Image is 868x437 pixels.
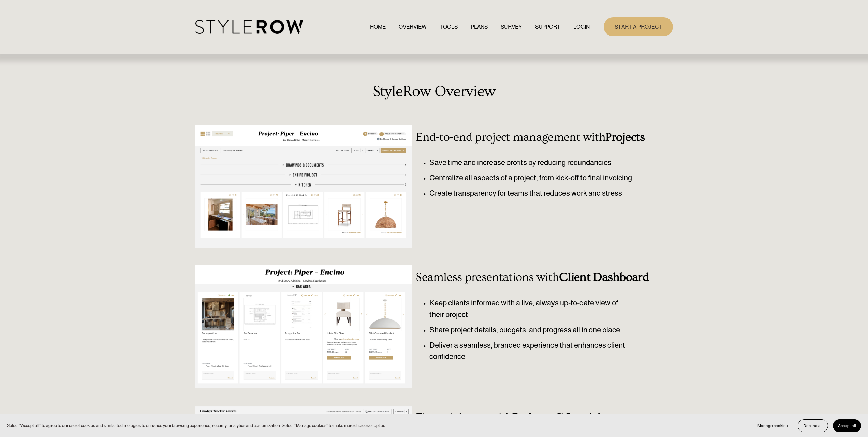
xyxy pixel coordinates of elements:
button: Manage cookies [752,419,793,432]
strong: Projects [605,131,645,144]
span: SUPPORT [535,23,560,31]
p: Save time and increase profits by reducing redundancies [429,157,652,168]
a: HOME [370,22,386,31]
p: Keep clients informed with a live, always up-to-date view of their project [429,297,633,320]
a: folder dropdown [535,22,560,31]
span: Accept all [838,423,856,428]
strong: Client Dashboard [559,271,649,284]
button: Accept all [833,419,861,432]
span: Decline all [803,423,823,428]
a: PLANS [471,22,488,31]
a: LOGIN [573,22,590,31]
p: Create transparency for teams that reduces work and stress [429,188,652,199]
h3: End-to-end project management with [416,131,652,144]
h3: Financial ease with [416,411,633,425]
p: Deliver a seamless, branded experience that enhances client confidence [429,340,633,363]
p: Centralize all aspects of a project, from kick-off to final invoicing [429,172,652,184]
a: TOOLS [440,22,458,31]
button: Decline all [798,419,828,432]
a: START A PROJECT [604,17,673,36]
img: StyleRow [195,20,303,34]
h3: Seamless presentations with [416,271,652,284]
a: SURVEY [501,22,522,31]
p: Select “Accept all” to agree to our use of cookies and similar technologies to enhance your brows... [7,422,388,429]
a: OVERVIEW [399,22,427,31]
p: Share project details, budgets, and progress all in one place [429,324,633,336]
h2: StyleRow Overview [195,83,673,100]
span: Manage cookies [757,423,788,428]
strong: Budgets & Invoicing [512,411,613,424]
